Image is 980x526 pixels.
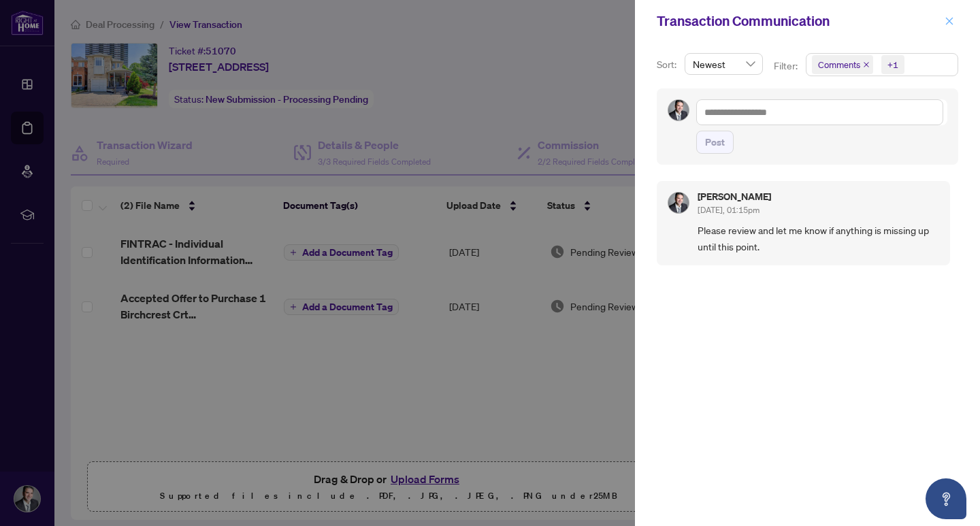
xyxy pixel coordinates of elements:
div: +1 [887,58,898,71]
h5: [PERSON_NAME] [698,192,771,201]
button: Post [696,131,734,154]
img: Profile Icon [668,193,689,213]
span: Newest [693,54,755,74]
span: Please review and let me know if anything is missing up until this point. [698,223,939,254]
p: Filter: [774,59,800,73]
span: close [945,16,954,26]
span: Comments [812,55,873,74]
span: close [863,61,870,68]
span: [DATE], 01:15pm [698,205,759,215]
img: Profile Icon [668,100,689,120]
div: Transaction Communication [657,11,941,31]
p: Sort: [657,57,679,72]
button: Open asap [926,478,966,519]
span: Comments [818,58,860,71]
